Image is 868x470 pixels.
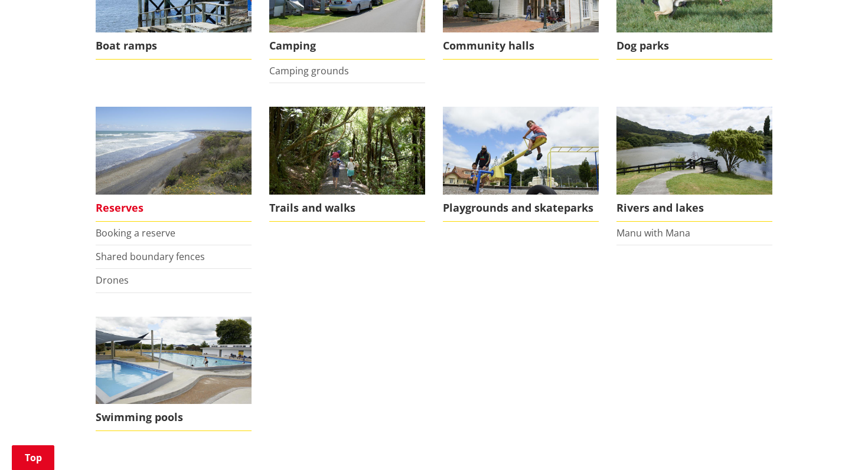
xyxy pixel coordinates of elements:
a: The Waikato River flowing through Ngaruawahia Rivers and lakes [616,107,772,222]
span: Rivers and lakes [616,195,772,222]
a: Tuakau Centennial Swimming Pools Swimming pools [96,317,252,432]
a: Drones [96,274,129,287]
span: Camping [269,32,425,60]
a: Port Waikato coastal reserve Reserves [96,107,252,222]
a: Top [12,445,54,470]
span: Dog parks [616,32,772,60]
span: Swimming pools [96,404,252,431]
img: Tuakau Swimming Pool [96,317,252,405]
span: Reserves [96,195,252,222]
a: Camping grounds [269,64,349,77]
span: Boat ramps [96,32,252,60]
a: Shared boundary fences [96,250,205,263]
span: Playgrounds and skateparks [443,195,599,222]
a: Booking a reserve [96,226,175,239]
img: Bridal Veil Falls [269,107,425,195]
a: Bridal Veil Falls scenic walk is located near Raglan in the Waikato Trails and walks [269,107,425,222]
img: Port Waikato coastal reserve [96,107,252,195]
iframe: Messenger Launcher [814,420,856,463]
span: Community halls [443,32,599,60]
span: Trails and walks [269,195,425,222]
a: Manu with Mana [616,226,690,239]
a: A family enjoying a playground in Ngaruawahia Playgrounds and skateparks [443,107,599,222]
img: Playground in Ngaruawahia [443,107,599,195]
img: Waikato River, Ngaruawahia [616,107,772,195]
